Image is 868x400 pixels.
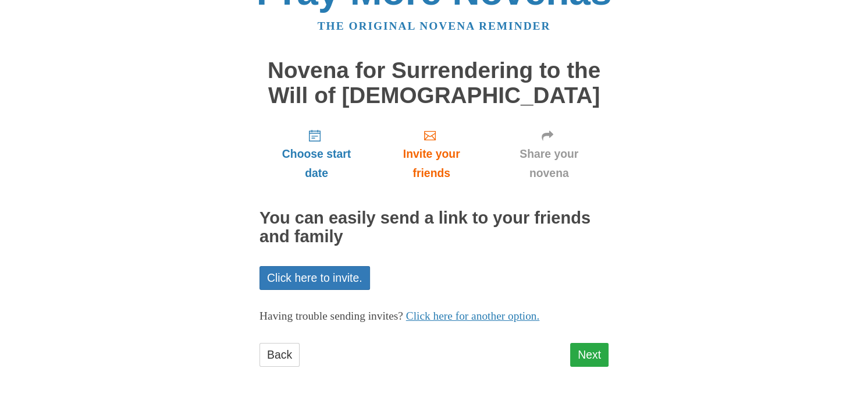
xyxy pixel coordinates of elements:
[259,119,373,189] a: Choose start date
[570,343,609,367] a: Next
[318,20,551,32] a: The original novena reminder
[259,343,300,367] a: Back
[373,119,489,189] a: Invite your friends
[501,144,597,183] span: Share your novena
[406,310,540,322] a: Click here for another option.
[259,266,370,290] a: Click here to invite.
[259,209,609,246] h2: You can easily send a link to your friends and family
[271,144,362,183] span: Choose start date
[489,119,609,189] a: Share your novena
[259,310,403,322] span: Having trouble sending invites?
[259,58,609,108] h1: Novena for Surrendering to the Will of [DEMOGRAPHIC_DATA]
[385,144,478,183] span: Invite your friends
